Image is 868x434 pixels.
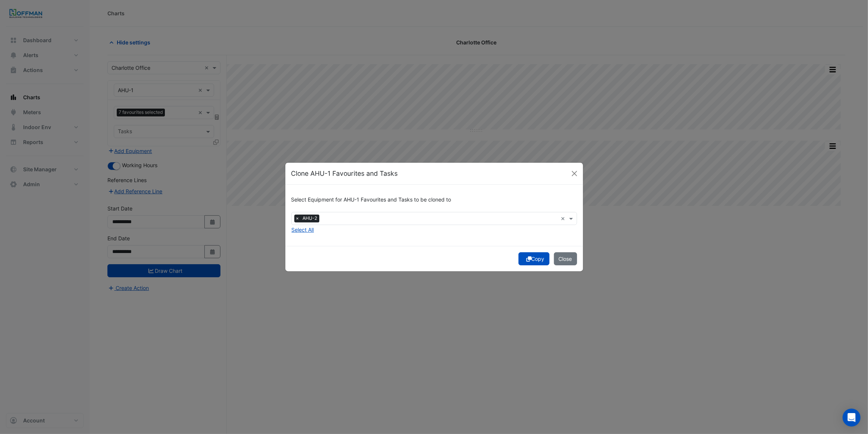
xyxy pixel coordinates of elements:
[301,215,319,222] span: AHU-2
[569,168,580,179] button: Close
[291,197,577,203] h6: Select Equipment for AHU-1 Favourites and Tasks to be cloned to
[294,215,301,222] span: ×
[561,215,567,222] span: Clear
[291,169,398,178] h5: Clone AHU-1 Favourites and Tasks
[554,252,577,265] button: Close
[518,252,549,265] button: Copy
[843,409,861,427] div: Open Intercom Messenger
[291,225,314,234] button: Select All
